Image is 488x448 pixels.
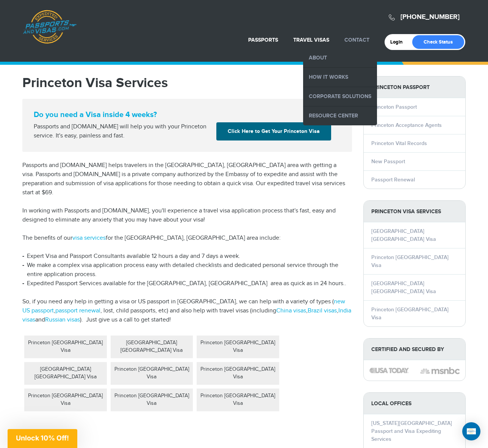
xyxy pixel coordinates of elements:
li: Expert Visa and Passport Consultants available 12 hours a day and 7 days a week. [22,252,352,261]
strong: Princeton Passport [364,76,465,98]
a: Passport Renewal [371,176,415,183]
a: visa services [72,234,106,242]
a: [US_STATE][GEOGRAPHIC_DATA] Passport and Visa Expediting Services [371,420,452,442]
a: [GEOGRAPHIC_DATA] [GEOGRAPHIC_DATA] Visa [371,228,436,242]
a: new US passport [22,298,345,314]
img: image description [420,366,460,375]
a: Passports & [DOMAIN_NAME] [23,10,77,44]
a: Check Status [412,35,464,49]
a: Corporate Solutions [303,87,377,106]
a: Resource Center [303,106,377,125]
a: About [303,48,377,67]
p: Passports and [DOMAIN_NAME] helps travelers in the [GEOGRAPHIC_DATA], [GEOGRAPHIC_DATA] area with... [22,161,352,197]
a: How it Works [303,68,377,87]
h1: Princeton Visa Services [22,76,352,90]
a: Russian visas [45,316,80,323]
li: Expedited Passport Services available for the [GEOGRAPHIC_DATA], [GEOGRAPHIC_DATA] area as quick ... [22,279,352,288]
a: New Passport [371,158,405,165]
p: So, if you need any help in getting a visa or US passport in [GEOGRAPHIC_DATA], we can help with ... [22,297,352,325]
div: Unlock 10% Off! [8,429,77,448]
a: Contact [344,37,369,43]
strong: LOCAL OFFICES [364,393,465,414]
div: Open Intercom Messenger [462,422,480,440]
a: Login [390,39,408,45]
img: image description [369,368,409,373]
a: Princeton Passport [371,104,417,110]
a: Princeton [GEOGRAPHIC_DATA] Visa [371,254,449,268]
strong: Do you need a Visa inside 4 weeks? [34,110,341,119]
p: The benefits of our for the [GEOGRAPHIC_DATA], [GEOGRAPHIC_DATA] area include: [22,234,352,243]
a: [GEOGRAPHIC_DATA] [GEOGRAPHIC_DATA] Visa [371,280,436,295]
a: Brazil visas [308,307,337,314]
div: Princeton [GEOGRAPHIC_DATA] Visa [24,389,107,411]
div: Princeton [GEOGRAPHIC_DATA] Visa [197,362,279,385]
div: Passports and [DOMAIN_NAME] will help you with your Princeton service. It's easy, painless and fast. [31,122,213,140]
a: Click Here to Get Your Princeton Visa [216,122,331,140]
a: China visas [276,307,306,314]
a: Princeton Vital Records [371,140,427,147]
span: Unlock 10% Off! [16,434,69,442]
div: Princeton [GEOGRAPHIC_DATA] Visa [111,362,193,385]
a: passport renewal [55,307,100,314]
a: Princeton Acceptance Agents [371,122,442,128]
a: Travel Visas [293,37,329,43]
a: India visas [22,307,351,323]
div: Princeton [GEOGRAPHIC_DATA] Visa [24,336,107,358]
p: In working with Passports and [DOMAIN_NAME], you'll experience a travel visa application process ... [22,206,352,225]
a: Princeton [GEOGRAPHIC_DATA] Visa [371,306,449,321]
div: [GEOGRAPHIC_DATA] [GEOGRAPHIC_DATA] Visa [111,336,193,358]
strong: Princeton Visa Services [364,201,465,222]
div: Princeton [GEOGRAPHIC_DATA] Visa [197,336,279,358]
div: Princeton [GEOGRAPHIC_DATA] Visa [197,389,279,411]
div: Princeton [GEOGRAPHIC_DATA] Visa [111,389,193,411]
a: Passports [248,37,278,43]
a: [PHONE_NUMBER] [400,13,460,21]
li: We make a complex visa application process easy with detailed checklists and dedicated personal s... [22,261,352,279]
strong: Certified and Secured by [364,339,465,360]
div: [GEOGRAPHIC_DATA] [GEOGRAPHIC_DATA] Visa [24,362,107,385]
